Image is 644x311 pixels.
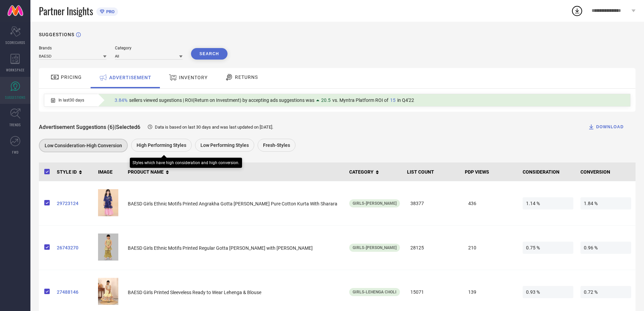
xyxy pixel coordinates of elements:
span: Low Consideration-High Conversion [45,143,122,148]
span: sellers viewed sugestions | ROI(Return on Investment) by accepting ads suggestions was [129,97,314,103]
span: INVENTORY [179,75,208,80]
img: 505c72bb-22f7-4bc7-8d9b-16589a7bc9741707556587798KidsGirlsPrintedStylishTopWithFlaredLehengaSet1.jpg [98,278,118,305]
button: Search [191,48,228,60]
th: CATEGORY [347,162,404,181]
span: Selected 6 [116,124,140,130]
div: Category [115,46,183,50]
a: 27488146 [57,289,93,295]
span: 210 [465,242,516,254]
span: Fresh-Styles [263,142,290,148]
span: 0.75 % [523,242,573,254]
span: Partner Insights [39,4,93,18]
th: PDP VIEWS [462,162,520,181]
span: 139 [465,286,516,298]
span: 3.84% [115,97,127,103]
span: 38377 [407,197,458,209]
span: TRENDS [9,122,21,127]
div: DOWNLOAD [588,124,624,130]
span: 1.84 % [580,197,631,209]
span: 0.72 % [580,286,631,298]
th: LIST COUNT [404,162,462,181]
span: BAESD Girls Printed Sleeveless Ready to Wear Lehenga & Blouse [128,290,261,295]
span: Girls-Lehenga Choli [353,290,397,294]
button: DOWNLOAD [579,120,632,134]
a: 29723124 [57,201,93,206]
span: BAESD Girls Ethnic Motifs Printed Angrakha Gotta [PERSON_NAME] Pure Cotton Kurta With Sharara [128,201,337,206]
a: 26743270 [57,245,93,250]
th: STYLE ID [54,162,95,181]
div: Percentage of sellers who have viewed suggestions for the current Insight Type [111,96,418,105]
span: Girls-[PERSON_NAME] [353,245,397,250]
span: 0.96 % [580,242,631,254]
span: High Performing Styles [137,142,186,148]
span: In last 30 days [58,98,84,103]
span: 436 [465,197,516,209]
span: | [115,124,116,130]
img: 15705f8f-36bc-4606-beac-0194971051f41716386233883KurtaSets1.jpg [98,189,118,216]
span: WORKSPACE [6,67,25,72]
span: FWD [12,150,19,155]
span: Data is based on last 30 days and was last updated on [DATE] . [155,125,273,130]
span: 28125 [407,242,458,254]
span: BAESD Girls Ethnic Motifs Printed Regular Gotta [PERSON_NAME] with [PERSON_NAME] [128,245,313,251]
th: PRODUCT NAME [125,162,347,181]
span: Girls-[PERSON_NAME] [353,201,397,206]
span: SCORECARDS [5,40,25,45]
th: CONSIDERATION [520,162,578,181]
span: PRICING [61,74,82,80]
th: CONVERSION [578,162,636,181]
span: SUGGESTIONS [5,95,26,100]
span: 15071 [407,286,458,298]
span: 15 [390,97,396,103]
span: in Q4'22 [397,97,414,103]
span: RETURNS [235,74,258,80]
h1: SUGGESTIONS [39,32,74,37]
span: 1.14 % [523,197,573,209]
span: 0.93 % [523,286,573,298]
span: ADVERTISEMENT [109,75,151,80]
th: IMAGE [95,162,125,181]
div: Brands [39,46,106,50]
img: 4a40365e-782b-4a73-b046-87b5950615f21704036822505KidsGirlsReadyToWearDigitalPrintedKurtaWithShara... [98,234,118,261]
div: Styles which have high consideration and high conversion. [133,160,239,165]
span: Low Performing Styles [200,142,249,148]
span: 20.5 [321,97,331,103]
span: PRO [104,9,115,14]
div: Open download list [571,5,583,17]
span: Advertisement Suggestions (6) [39,124,115,130]
span: vs. Myntra Platform ROI of [332,97,388,103]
